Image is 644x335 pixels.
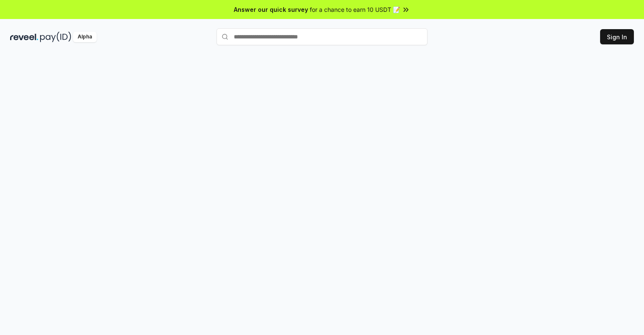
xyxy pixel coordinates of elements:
[10,32,38,42] img: reveel_dark
[234,5,308,14] span: Answer our quick survey
[40,32,71,42] img: pay_id
[73,32,97,42] div: Alpha
[600,29,634,44] button: Sign In
[310,5,400,14] span: for a chance to earn 10 USDT 📝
